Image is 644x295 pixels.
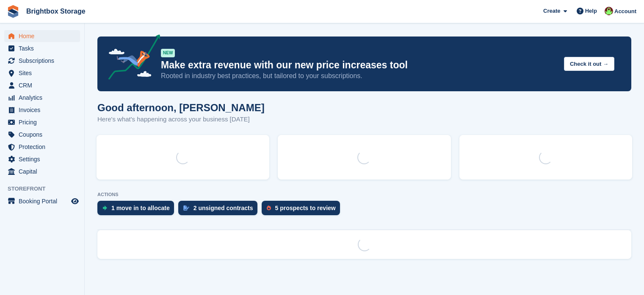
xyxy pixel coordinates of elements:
[19,116,69,128] span: Pricing
[4,195,80,207] a: menu
[8,185,84,193] span: Storefront
[97,115,265,124] p: Here's what's happening across your business [DATE]
[4,141,80,153] a: menu
[19,141,69,153] span: Protection
[23,4,89,18] a: Brightbox Storage
[4,104,80,116] a: menu
[4,92,80,104] a: menu
[4,30,80,42] a: menu
[262,201,344,219] a: 5 prospects to review
[7,5,19,18] img: stora-icon-8386f47178a22dfd0bd8f6a31ec36ba5ce8667c1dd55bd0f319d3a0aa187defe.svg
[19,79,69,91] span: CRM
[4,55,80,67] a: menu
[564,57,614,71] button: Check it out →
[97,201,178,219] a: 1 move in to allocate
[275,205,336,211] div: 5 prospects to review
[19,30,69,42] span: Home
[102,205,107,211] img: move_ins_to_allocate_icon-fdf77a2bb77ea45bf5b3d319d69a93e2d87916cf1d5bf7949dd705db3b84f3ca.svg
[267,205,271,211] img: prospect-51fa495bee0391a8d652442698ab0144808aea92771e9ea1ae160a38d050c398.svg
[161,71,557,81] p: Rooted in industry best practices, but tailored to your subscriptions.
[101,34,160,83] img: price-adjustments-announcement-icon-8257ccfd72463d97f412b2fc003d46551f7dbcb40ab6d574587a9cd5c0d94...
[161,49,175,57] div: NEW
[4,67,80,79] a: menu
[4,153,80,165] a: menu
[4,166,80,177] a: menu
[19,55,69,67] span: Subscriptions
[19,195,69,207] span: Booking Portal
[19,92,69,104] span: Analytics
[585,7,597,15] span: Help
[605,7,613,15] img: Marlena
[19,104,69,116] span: Invoices
[543,7,560,15] span: Create
[19,166,69,177] span: Capital
[97,102,265,113] h1: Good afternoon, [PERSON_NAME]
[4,42,80,54] a: menu
[4,79,80,91] a: menu
[4,129,80,140] a: menu
[161,59,557,71] p: Make extra revenue with our new price increases tool
[183,205,189,211] img: contract_signature_icon-13c848040528278c33f63329250d36e43548de30e8caae1d1a13099fd9432cc5.svg
[614,7,636,16] span: Account
[19,42,69,54] span: Tasks
[111,205,170,211] div: 1 move in to allocate
[193,205,253,211] div: 2 unsigned contracts
[4,116,80,128] a: menu
[19,67,69,79] span: Sites
[19,153,69,165] span: Settings
[19,129,69,140] span: Coupons
[178,201,262,219] a: 2 unsigned contracts
[97,192,631,197] p: ACTIONS
[70,196,80,206] a: Preview store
